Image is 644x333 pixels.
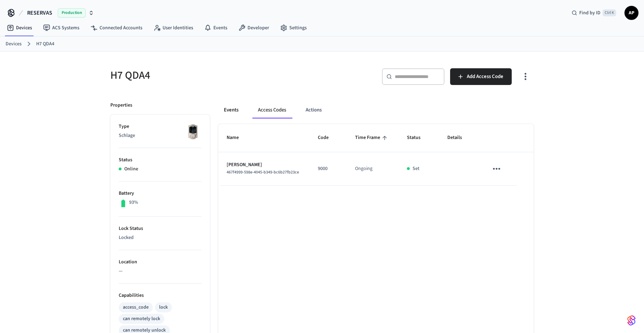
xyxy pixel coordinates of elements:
[227,132,248,143] span: Name
[58,8,86,17] span: Production
[300,102,327,118] button: Actions
[625,6,638,20] button: AP
[227,169,299,175] span: 467f4999-598e-4045-b349-bc6b27fb23ce
[252,102,292,118] button: Access Codes
[124,165,138,173] p: Online
[1,22,38,34] a: Devices
[407,132,430,143] span: Status
[27,9,52,17] span: RESERVAS
[119,268,202,275] p: —
[627,315,636,326] img: SeamLogoGradient.69752ec5.svg
[123,304,149,311] div: access_code
[467,72,503,81] span: Add Access Code
[579,9,600,16] span: Find by ID
[355,132,389,143] span: Time Frame
[119,123,202,130] p: Type
[129,199,138,206] p: 93%
[148,22,199,34] a: User Identities
[119,258,202,266] p: Location
[123,315,160,323] div: can remotely lock
[159,304,168,311] div: lock
[184,123,202,140] img: Schlage Sense Smart Deadbolt with Camelot Trim, Front
[110,68,318,83] h5: H7 QDA4
[218,102,244,118] button: Events
[119,190,202,197] p: Battery
[318,165,338,172] p: 9000
[119,292,202,299] p: Capabilities
[6,40,22,48] a: Devices
[119,234,202,241] p: Locked
[566,7,622,19] div: Find by IDCtrl K
[413,165,419,172] p: Set
[347,152,399,186] td: Ongoing
[218,124,534,186] table: sticky table
[275,22,312,34] a: Settings
[233,22,275,34] a: Developer
[38,22,85,34] a: ACS Systems
[110,102,132,109] p: Properties
[318,132,338,143] span: Code
[450,68,512,85] button: Add Access Code
[447,132,471,143] span: Details
[218,102,534,118] div: ant example
[625,7,638,19] span: AP
[603,9,616,16] span: Ctrl K
[119,156,202,164] p: Status
[227,161,301,169] p: [PERSON_NAME]
[199,22,233,34] a: Events
[119,132,202,139] p: Schlage
[85,22,148,34] a: Connected Accounts
[36,40,54,48] a: H7 QDA4
[119,225,202,232] p: Lock Status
